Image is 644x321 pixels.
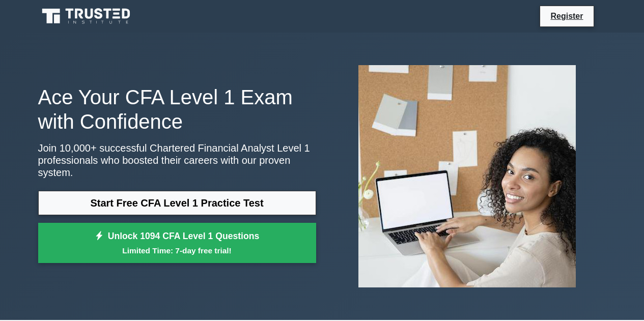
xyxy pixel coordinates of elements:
a: Unlock 1094 CFA Level 1 QuestionsLimited Time: 7-day free trial! [38,223,316,264]
a: Start Free CFA Level 1 Practice Test [38,191,316,215]
h1: Ace Your CFA Level 1 Exam with Confidence [38,85,316,134]
small: Limited Time: 7-day free trial! [51,245,303,256]
a: Register [544,10,589,22]
p: Join 10,000+ successful Chartered Financial Analyst Level 1 professionals who boosted their caree... [38,142,316,179]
